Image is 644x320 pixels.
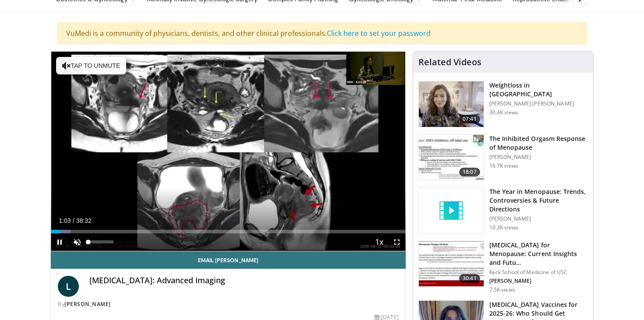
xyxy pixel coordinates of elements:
h3: The Inhibited Orgasm Response of Menopause [489,134,588,152]
h4: [MEDICAL_DATA]: Advanced Imaging [89,276,399,285]
button: Pause [51,233,68,251]
a: Email [PERSON_NAME] [51,251,406,269]
button: Playback Rate [371,233,388,251]
span: 18:07 [459,168,480,176]
p: [PERSON_NAME] [489,278,588,285]
p: 30.4K views [489,109,518,116]
h3: [MEDICAL_DATA] for Menopause: Current Insights and Futu… [489,241,588,267]
a: The Year in Menopause: Trends, Controversies & Future Directions [PERSON_NAME] 10.3K views [418,187,588,234]
p: 16.7K views [489,162,518,169]
a: [PERSON_NAME] [64,300,111,308]
h3: Weightloss in [GEOGRAPHIC_DATA] [489,81,588,98]
span: 07:41 [459,115,480,123]
button: Tap to unmute [56,57,126,74]
img: video_placeholder_short.svg [419,188,484,233]
h4: Related Videos [418,57,481,67]
p: [PERSON_NAME] [489,154,588,161]
img: 9983fed1-7565-45be-8934-aef1103ce6e2.150x105_q85_crop-smart_upscale.jpg [419,81,484,127]
span: / [73,217,74,224]
img: 283c0f17-5e2d-42ba-a87c-168d447cdba4.150x105_q85_crop-smart_upscale.jpg [419,135,484,180]
img: 47271b8a-94f4-49c8-b914-2a3d3af03a9e.150x105_q85_crop-smart_upscale.jpg [419,241,484,287]
a: 30:41 [MEDICAL_DATA] for Menopause: Current Insights and Futu… Keck School of Medicine of USC [PE... [418,241,588,293]
p: [PERSON_NAME] [PERSON_NAME] [489,100,588,107]
p: 10.3K views [489,224,518,231]
a: Click here to set your password [327,28,431,38]
div: Volume Level [88,240,113,243]
div: VuMedi is a community of physicians, dentists, and other clinical professionals. [57,22,587,44]
button: Unmute [68,233,86,251]
span: 30:41 [459,274,480,283]
a: 07:41 Weightloss in [GEOGRAPHIC_DATA] [PERSON_NAME] [PERSON_NAME] 30.4K views [418,81,588,127]
a: 18:07 The Inhibited Orgasm Response of Menopause [PERSON_NAME] 16.7K views [418,134,588,181]
video-js: Video Player [51,52,406,251]
h3: The Year in Menopause: Trends, Controversies & Future Directions [489,187,588,214]
span: 1:03 [59,217,71,224]
a: L [58,276,79,297]
p: Keck School of Medicine of USC [489,269,588,276]
div: By [58,300,399,308]
button: Fullscreen [388,233,406,251]
div: Progress Bar [51,230,406,233]
p: [PERSON_NAME] [489,215,588,222]
span: 38:32 [76,217,92,224]
p: 7.5K views [489,286,515,293]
